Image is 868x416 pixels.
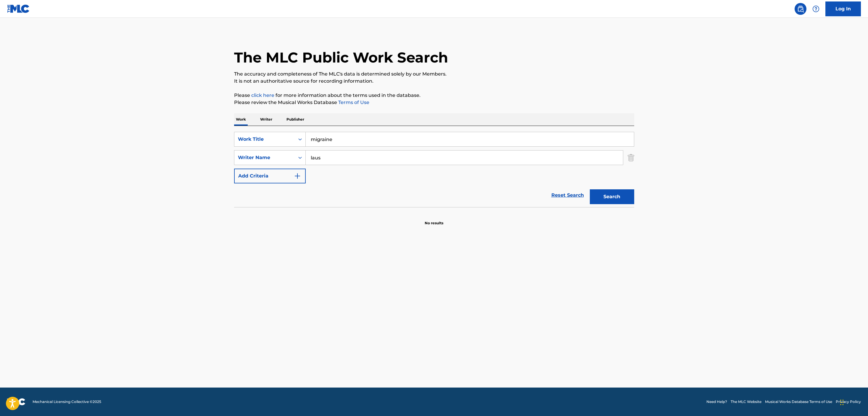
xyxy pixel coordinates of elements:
[285,113,306,126] p: Publisher
[234,132,634,207] form: Search Form
[590,189,634,204] button: Search
[825,1,861,16] a: Log In
[628,150,634,165] img: Delete Criterion
[797,5,804,12] img: search
[258,113,274,126] p: Writer
[548,189,587,202] a: Reset Search
[251,92,274,98] a: click here
[795,3,806,15] a: Public Search
[234,113,248,126] p: Work
[836,399,861,404] a: Privacy Policy
[425,213,443,226] p: No results
[234,49,448,66] h1: The MLC Public Work Search
[7,4,30,13] img: MLC Logo
[812,5,819,12] img: help
[294,172,301,180] img: 9d2ae6d4665cec9f34b9.svg
[234,71,634,78] p: The accuracy and completeness of The MLC's data is determined solely by our Members.
[810,3,822,15] div: Help
[840,393,844,411] div: Drag
[238,136,291,143] div: Work Title
[337,100,369,105] a: Terms of Use
[33,399,101,404] span: Mechanical Licensing Collective © 2025
[838,388,868,416] iframe: Chat Widget
[7,398,25,405] img: logo
[234,99,634,106] p: Please review the Musical Works Database
[234,78,634,85] p: It is not an authoritative source for recording information.
[765,399,832,404] a: Musical Works Database Terms of Use
[234,92,634,99] p: Please for more information about the terms used in the database.
[706,399,727,404] a: Need Help?
[234,169,306,183] button: Add Criteria
[238,154,291,161] div: Writer Name
[731,399,761,404] a: The MLC Website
